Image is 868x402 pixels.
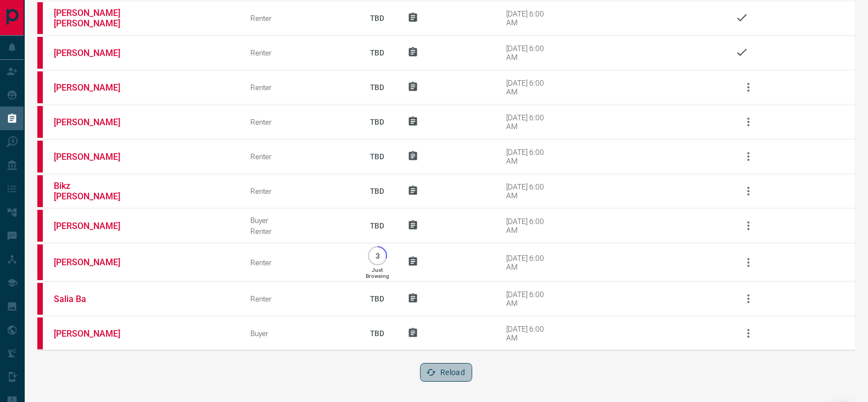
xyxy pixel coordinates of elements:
[54,181,136,202] a: Bikz [PERSON_NAME]
[506,44,552,62] div: [DATE] 6:00 AM
[250,329,347,338] div: Buyer
[250,227,347,236] div: Renter
[506,148,552,165] div: [DATE] 6:00 AM
[363,284,391,314] p: TBD
[506,9,552,27] div: [DATE] 6:00 AM
[37,210,43,242] div: property.ca
[250,258,347,267] div: Renter
[363,211,391,241] p: TBD
[37,141,43,172] div: property.ca
[373,252,382,260] p: 3
[37,175,43,207] div: property.ca
[54,48,136,58] a: [PERSON_NAME]
[37,244,43,280] div: property.ca
[250,187,347,196] div: Renter
[37,37,43,69] div: property.ca
[420,363,472,382] button: Reload
[363,107,391,137] p: TBD
[506,113,552,131] div: [DATE] 6:00 AM
[506,79,552,96] div: [DATE] 6:00 AM
[506,254,552,271] div: [DATE] 6:00 AM
[37,283,43,315] div: property.ca
[37,106,43,138] div: property.ca
[250,294,347,303] div: Renter
[37,2,43,34] div: property.ca
[54,117,136,127] a: [PERSON_NAME]
[250,14,347,23] div: Renter
[363,38,391,68] p: TBD
[54,152,136,162] a: [PERSON_NAME]
[54,328,136,339] a: [PERSON_NAME]
[363,176,391,206] p: TBD
[363,72,391,102] p: TBD
[366,267,389,279] p: Just Browsing
[54,294,136,304] a: Salia Ba
[363,142,391,171] p: TBD
[54,82,136,93] a: [PERSON_NAME]
[506,290,552,308] div: [DATE] 6:00 AM
[37,71,43,103] div: property.ca
[250,152,347,161] div: Renter
[363,319,391,348] p: TBD
[506,217,552,235] div: [DATE] 6:00 AM
[54,221,136,231] a: [PERSON_NAME]
[506,325,552,342] div: [DATE] 6:00 AM
[37,317,43,349] div: property.ca
[363,3,391,33] p: TBD
[250,83,347,92] div: Renter
[54,257,136,267] a: [PERSON_NAME]
[250,48,347,57] div: Renter
[54,8,136,29] a: [PERSON_NAME] [PERSON_NAME]
[250,118,347,126] div: Renter
[506,182,552,200] div: [DATE] 6:00 AM
[250,216,347,225] div: Buyer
